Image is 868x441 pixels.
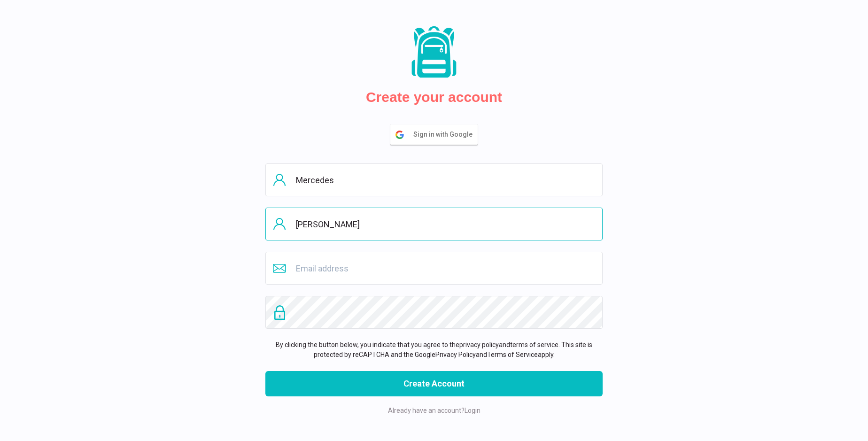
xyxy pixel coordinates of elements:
[465,407,480,414] a: Login
[413,125,477,144] span: Sign in with Google
[265,208,603,240] input: Last name
[435,351,476,358] a: Privacy Policy
[265,252,603,285] input: Email address
[265,371,603,396] button: Create Account
[459,341,499,348] a: privacy policy
[366,89,502,106] h2: Create your account
[265,163,603,196] input: First name
[510,341,558,348] a: terms of service
[265,340,603,360] p: By clicking the button below, you indicate that you agree to the and . This site is protected by ...
[390,124,478,145] button: Sign in with Google
[487,351,538,358] a: Terms of Service
[408,25,460,79] img: Packs logo
[265,406,603,416] p: Already have an account?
